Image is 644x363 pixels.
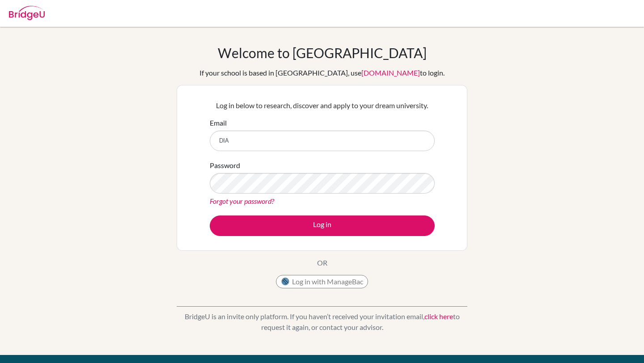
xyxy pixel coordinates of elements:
button: Log in [210,215,435,236]
a: [DOMAIN_NAME] [361,68,420,77]
a: Forgot your password? [210,197,274,205]
p: OR [317,257,327,268]
p: BridgeU is an invite only platform. If you haven’t received your invitation email, to request it ... [177,311,467,333]
h1: Welcome to [GEOGRAPHIC_DATA] [218,45,427,61]
img: Bridge-U [9,6,45,20]
div: If your school is based in [GEOGRAPHIC_DATA], use to login. [199,68,445,78]
label: Email [210,118,227,128]
label: Password [210,160,240,171]
button: Log in with ManageBac [276,275,368,288]
p: Log in below to research, discover and apply to your dream university. [210,100,435,111]
a: click here [424,312,453,321]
